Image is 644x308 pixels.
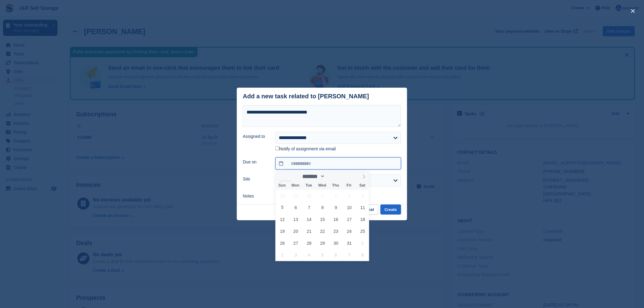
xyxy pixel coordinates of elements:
[330,237,342,249] span: October 30, 2025
[290,190,302,201] span: September 29, 2025
[357,213,369,225] span: October 18, 2025
[275,184,289,187] span: Sun
[276,237,288,249] span: October 26, 2025
[303,249,315,261] span: November 4, 2025
[290,237,302,249] span: October 27, 2025
[357,249,369,261] span: November 8, 2025
[317,213,328,225] span: October 15, 2025
[275,146,336,152] label: Notify of assignment via email
[303,237,315,249] span: October 28, 2025
[330,190,342,201] span: October 2, 2025
[343,201,355,213] span: October 10, 2025
[330,201,342,213] span: October 9, 2025
[343,225,355,237] span: October 24, 2025
[276,225,288,237] span: October 19, 2025
[276,249,288,261] span: November 2, 2025
[357,201,369,213] span: October 11, 2025
[330,249,342,261] span: November 6, 2025
[317,225,328,237] span: October 22, 2025
[357,225,369,237] span: October 25, 2025
[243,133,268,140] label: Assigned to
[290,213,302,225] span: October 13, 2025
[330,213,342,225] span: October 16, 2025
[343,249,355,261] span: November 7, 2025
[342,184,356,187] span: Fri
[317,237,328,249] span: October 29, 2025
[302,184,316,187] span: Tue
[316,184,329,187] span: Wed
[303,190,315,201] span: September 30, 2025
[243,159,268,165] label: Due on
[325,173,344,180] input: Year
[303,225,315,237] span: October 21, 2025
[243,193,268,199] label: Notes
[628,6,638,16] button: close
[303,213,315,225] span: October 14, 2025
[300,173,325,180] select: Month
[317,190,328,201] span: October 1, 2025
[303,201,315,213] span: October 7, 2025
[317,249,328,261] span: November 5, 2025
[317,201,328,213] span: October 8, 2025
[290,249,302,261] span: November 3, 2025
[243,93,369,100] div: Add a new task related to [PERSON_NAME]
[329,184,342,187] span: Thu
[380,205,401,215] button: Create
[343,190,355,201] span: October 3, 2025
[276,201,288,213] span: October 5, 2025
[243,176,268,182] label: Site
[290,225,302,237] span: October 20, 2025
[357,237,369,249] span: November 1, 2025
[343,237,355,249] span: October 31, 2025
[275,146,279,150] input: Notify of assignment via email
[276,190,288,201] span: September 28, 2025
[356,184,369,187] span: Sat
[330,225,342,237] span: October 23, 2025
[289,184,302,187] span: Mon
[276,213,288,225] span: October 12, 2025
[343,213,355,225] span: October 17, 2025
[290,201,302,213] span: October 6, 2025
[357,190,369,201] span: October 4, 2025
